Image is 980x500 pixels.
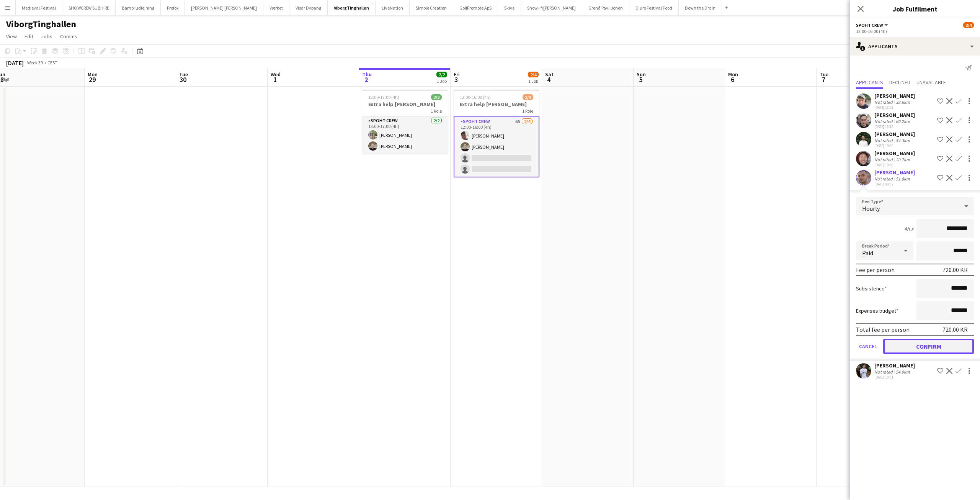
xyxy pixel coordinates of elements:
[116,0,161,15] button: Bambi udlejning
[271,71,281,78] span: Wed
[528,72,539,77] span: 2/4
[856,285,887,292] label: Subsistence
[874,111,915,118] div: [PERSON_NAME]
[436,72,447,77] span: 2/2
[328,0,376,15] button: ViborgTinghallen
[889,80,910,85] span: Declined
[498,0,521,15] button: Skive
[178,75,188,84] span: 30
[289,0,328,15] button: Visar Dypang
[362,71,372,78] span: Thu
[24,33,33,40] span: Edit
[41,33,52,40] span: Jobs
[437,78,447,84] div: 1 Job
[6,33,17,40] span: View
[874,375,915,380] div: [DATE] 10:01
[161,0,185,15] button: Profox
[637,71,646,78] span: Sun
[25,60,44,66] span: Week 39
[545,71,554,78] span: Sat
[894,157,911,162] div: 20.7km
[185,0,263,15] button: [PERSON_NAME] [PERSON_NAME]
[361,75,372,84] span: 2
[6,59,24,67] div: [DATE]
[856,22,889,28] button: Spoht Crew
[874,124,915,129] div: [DATE] 18:12
[47,60,57,66] div: CEST
[856,80,883,85] span: Applicants
[521,0,582,15] button: Show-if/[PERSON_NAME]
[862,249,873,257] span: Paid
[16,0,62,15] button: Medieval Festival
[850,37,980,56] div: Applicants
[410,0,453,15] button: Simple Creation
[376,0,410,15] button: LiveNation
[874,362,915,369] div: [PERSON_NAME]
[454,71,460,78] span: Fri
[942,326,968,333] div: 720.00 KR
[528,78,538,84] div: 1 Job
[679,0,722,15] button: Down the Drain
[874,143,915,148] div: [DATE] 18:20
[62,0,116,15] button: SHOWCREW SUBHIRE
[269,75,281,84] span: 1
[894,118,911,124] div: 60.2km
[874,157,894,162] div: Not rated
[3,31,20,41] a: View
[582,0,629,15] button: Grenå Pavillionen
[916,80,946,85] span: Unavailable
[856,266,895,274] div: Fee per person
[904,225,913,232] div: 4h x
[874,131,915,138] div: [PERSON_NAME]
[362,90,448,154] app-job-card: 13:00-17:00 (4h)2/2Extra help [PERSON_NAME]1 RoleSpoht Crew2/213:00-17:00 (4h)[PERSON_NAME][PERSO...
[818,75,828,84] span: 7
[894,99,911,105] div: 32.6km
[263,0,289,15] button: Værket
[522,108,533,114] span: 1 Role
[874,118,894,124] div: Not rated
[874,99,894,105] div: Not rated
[368,94,399,100] span: 13:00-17:00 (4h)
[38,31,56,41] a: Jobs
[856,307,898,314] label: Expenses budget
[874,369,894,375] div: Not rated
[883,339,974,354] button: Confirm
[544,75,554,84] span: 4
[362,116,448,154] app-card-role: Spoht Crew2/213:00-17:00 (4h)[PERSON_NAME][PERSON_NAME]
[21,31,36,41] a: Edit
[894,138,911,143] div: 54.3km
[856,22,883,28] span: Spoht Crew
[454,90,539,177] app-job-card: 12:00-16:00 (4h)2/4Extra help [PERSON_NAME]1 RoleSpoht Crew6A2/412:00-16:00 (4h)[PERSON_NAME][PER...
[942,266,968,274] div: 720.00 KR
[629,0,679,15] button: Djurs Festival Food
[856,326,910,333] div: Total fee per person
[452,75,460,84] span: 3
[856,28,974,34] div: 12:00-16:00 (4h)
[6,18,76,30] h1: ViborgTinghallen
[874,92,915,99] div: [PERSON_NAME]
[460,94,491,100] span: 12:00-16:00 (4h)
[874,105,915,110] div: [DATE] 18:08
[635,75,646,84] span: 5
[87,75,98,84] span: 29
[88,71,98,78] span: Mon
[57,31,80,41] a: Comms
[523,94,533,100] span: 2/4
[874,150,915,157] div: [PERSON_NAME]
[894,176,911,182] div: 51.8km
[820,71,828,78] span: Tue
[60,33,77,40] span: Comms
[727,75,738,84] span: 6
[963,22,974,28] span: 2/4
[453,0,498,15] button: GolfPromote ApS
[850,4,980,14] h3: Job Fulfilment
[856,339,880,354] button: Cancel
[454,116,539,177] app-card-role: Spoht Crew6A2/412:00-16:00 (4h)[PERSON_NAME][PERSON_NAME]
[862,205,880,212] span: Hourly
[874,182,915,187] div: [DATE] 00:07
[728,71,738,78] span: Mon
[362,101,448,108] h3: Extra help [PERSON_NAME]
[454,101,539,108] h3: Extra help [PERSON_NAME]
